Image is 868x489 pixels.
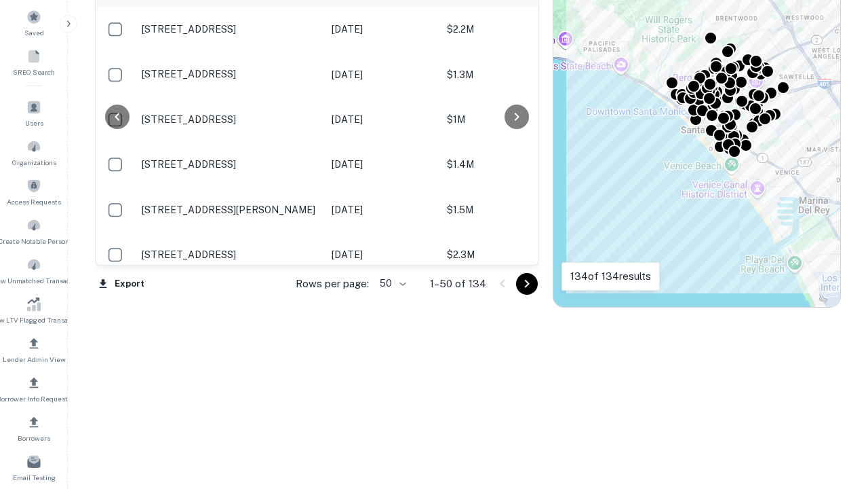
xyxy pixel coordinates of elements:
[4,370,64,407] a: Borrower Info Requests
[332,67,433,82] p: [DATE]
[4,252,64,289] a: Review Unmatched Transactions
[4,213,64,249] a: Create Notable Person
[142,68,318,80] p: [STREET_ADDRESS]
[430,276,486,292] p: 1–50 of 134
[4,43,64,80] a: SREO Search
[4,173,64,210] a: Access Requests
[516,273,538,295] button: Go to next page
[4,4,64,41] a: Saved
[447,22,583,37] p: $2.2M
[142,158,318,170] p: [STREET_ADDRESS]
[447,247,583,262] p: $2.3M
[374,274,408,293] div: 50
[142,204,318,216] p: [STREET_ADDRESS][PERSON_NAME]
[447,112,583,127] p: $1M
[800,380,868,446] iframe: Chat Widget
[570,268,651,285] p: 134 of 134 results
[447,67,583,82] p: $1.3M
[332,247,433,262] p: [DATE]
[142,113,318,126] p: [STREET_ADDRESS]
[13,472,56,483] span: Email Testing
[4,134,64,170] a: Organizations
[25,117,43,128] span: Users
[332,112,433,127] p: [DATE]
[24,27,44,38] span: Saved
[4,94,64,131] a: Users
[4,291,64,328] a: Review LTV Flagged Transactions
[332,22,433,37] p: [DATE]
[332,157,433,172] p: [DATE]
[12,157,56,168] span: Organizations
[95,274,148,294] button: Export
[7,196,61,207] span: Access Requests
[3,354,66,365] span: Lender Admin View
[142,249,318,261] p: [STREET_ADDRESS]
[447,202,583,217] p: $1.5M
[142,23,318,35] p: [STREET_ADDRESS]
[296,276,369,292] p: Rows per page:
[18,433,50,443] span: Borrowers
[332,202,433,217] p: [DATE]
[13,67,55,77] span: SREO Search
[447,157,583,172] p: $1.4M
[4,449,64,486] a: Email Testing
[4,410,64,446] a: Borrowers
[4,331,64,367] a: Lender Admin View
